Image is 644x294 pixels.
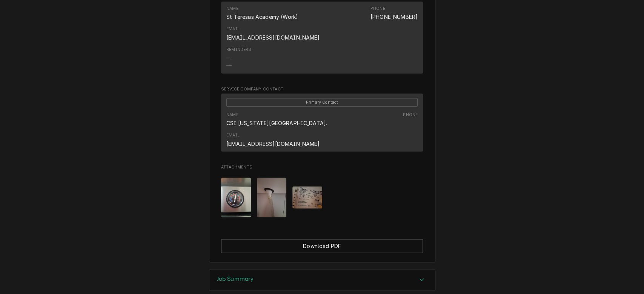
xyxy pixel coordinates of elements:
div: Job Summary [209,269,435,291]
div: Name [226,6,238,12]
div: Reminders [226,47,251,70]
h3: Job Summary [217,276,254,283]
img: Evawfvn8Q3eLLahlmxf8 [257,178,287,217]
div: Email [226,132,240,138]
div: Contact [221,93,423,152]
div: Phone [370,6,418,21]
div: Phone [370,6,385,12]
div: Email [226,26,320,41]
span: Attachments [221,171,423,223]
div: Button Group [221,239,423,253]
div: — [226,54,232,62]
img: 0JhU1d6bTLmTjTbuWiES [292,186,322,208]
img: in6aRzHaTmqw684UBHQh [221,178,251,217]
div: Phone [403,112,418,127]
div: Primary [226,98,418,107]
span: Service Company Contact [221,86,423,92]
a: [EMAIL_ADDRESS][DOMAIN_NAME] [226,34,320,41]
div: — [226,62,232,70]
div: Email [226,132,320,147]
div: Service Company Contact [221,86,423,155]
a: [EMAIL_ADDRESS][DOMAIN_NAME] [226,141,320,147]
div: Button Group Row [221,239,423,253]
div: St Teresas Academy (Work) [226,13,298,21]
span: Attachments [221,164,423,170]
div: CSI [US_STATE][GEOGRAPHIC_DATA]. [226,119,327,127]
div: Reminders [226,47,251,53]
div: Attachments [221,164,423,223]
a: [PHONE_NUMBER] [370,14,418,20]
button: Download PDF [221,239,423,253]
div: Service Company Contact List [221,93,423,155]
div: Client Contact List [221,2,423,77]
span: Primary Contact [226,98,418,107]
div: Email [226,26,240,32]
div: Accordion Header [209,269,435,291]
div: Name [226,112,238,118]
div: Name [226,6,298,21]
div: Contact [221,2,423,73]
div: Phone [403,112,418,118]
button: Accordion Details Expand Trigger [209,269,435,291]
div: Name [226,112,327,127]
